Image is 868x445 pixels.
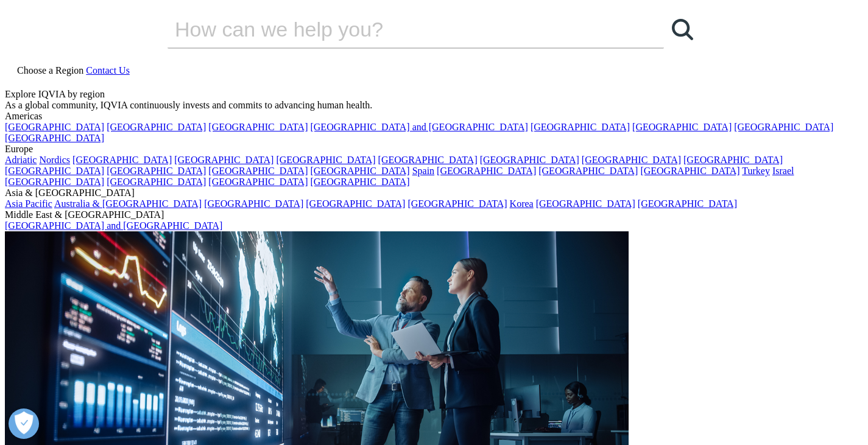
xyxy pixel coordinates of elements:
[538,166,638,176] a: [GEOGRAPHIC_DATA]
[742,166,770,176] a: Turkey
[174,155,273,165] a: [GEOGRAPHIC_DATA]
[672,19,693,40] svg: Search
[168,11,629,47] input: Search
[632,122,732,132] a: [GEOGRAPHIC_DATA]
[510,198,534,209] a: Korea
[276,155,375,165] a: [GEOGRAPHIC_DATA]
[5,122,104,132] a: [GEOGRAPHIC_DATA]
[5,198,52,209] a: Asia Pacific
[480,155,579,165] a: [GEOGRAPHIC_DATA]
[107,177,206,187] a: [GEOGRAPHIC_DATA]
[9,408,39,439] button: Open Preferences
[310,122,528,132] a: [GEOGRAPHIC_DATA] and [GEOGRAPHIC_DATA]
[5,166,104,176] a: [GEOGRAPHIC_DATA]
[5,209,863,220] div: Middle East & [GEOGRAPHIC_DATA]
[107,166,206,176] a: [GEOGRAPHIC_DATA]
[582,155,681,165] a: [GEOGRAPHIC_DATA]
[54,198,202,209] a: Australia & [GEOGRAPHIC_DATA]
[5,155,37,165] a: Adriatic
[5,89,863,100] div: Explore IQVIA by region
[86,65,130,75] a: Contact Us
[17,65,83,75] span: Choose a Region
[437,166,536,176] a: [GEOGRAPHIC_DATA]
[5,177,104,187] a: [GEOGRAPHIC_DATA]
[412,166,434,176] a: Spain
[5,111,863,122] div: Americas
[734,122,833,132] a: [GEOGRAPHIC_DATA]
[310,166,409,176] a: [GEOGRAPHIC_DATA]
[683,155,783,165] a: [GEOGRAPHIC_DATA]
[306,198,405,209] a: [GEOGRAPHIC_DATA]
[664,11,700,47] a: Search
[5,100,863,111] div: As a global community, IQVIA continuously invests and commits to advancing human health.
[5,144,863,155] div: Europe
[378,155,478,165] a: [GEOGRAPHIC_DATA]
[772,166,794,176] a: Israel
[107,122,206,132] a: [GEOGRAPHIC_DATA]
[531,122,630,132] a: [GEOGRAPHIC_DATA]
[72,155,172,165] a: [GEOGRAPHIC_DATA]
[640,166,739,176] a: [GEOGRAPHIC_DATA]
[39,155,70,165] a: Nordics
[208,122,308,132] a: [GEOGRAPHIC_DATA]
[208,166,308,176] a: [GEOGRAPHIC_DATA]
[310,177,409,187] a: [GEOGRAPHIC_DATA]
[208,177,308,187] a: [GEOGRAPHIC_DATA]
[5,220,222,231] a: [GEOGRAPHIC_DATA] and [GEOGRAPHIC_DATA]
[536,198,635,209] a: [GEOGRAPHIC_DATA]
[408,198,507,209] a: [GEOGRAPHIC_DATA]
[204,198,303,209] a: [GEOGRAPHIC_DATA]
[5,187,863,198] div: Asia & [GEOGRAPHIC_DATA]
[5,133,104,143] a: [GEOGRAPHIC_DATA]
[638,198,737,209] a: [GEOGRAPHIC_DATA]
